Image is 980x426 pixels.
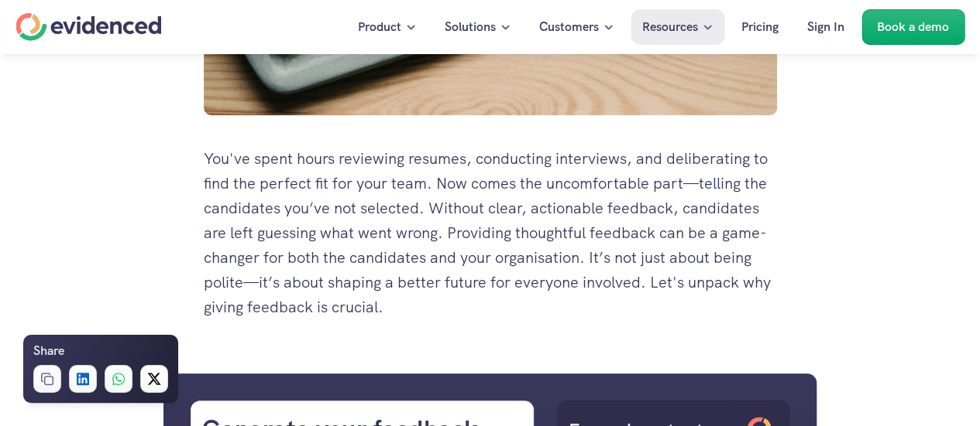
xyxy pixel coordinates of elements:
[642,17,698,37] p: Resources
[807,17,844,37] p: Sign In
[861,9,965,45] a: Book a demo
[877,17,949,37] p: Book a demo
[796,9,856,45] a: Sign In
[539,17,599,37] p: Customers
[204,146,777,319] p: You've spent hours reviewing resumes, conducting interviews, and deliberating to find the perfect...
[358,17,401,37] p: Product
[730,9,790,45] a: Pricing
[445,17,496,37] p: Solutions
[741,17,779,37] p: Pricing
[33,341,64,361] h6: Share
[15,13,161,41] a: Home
